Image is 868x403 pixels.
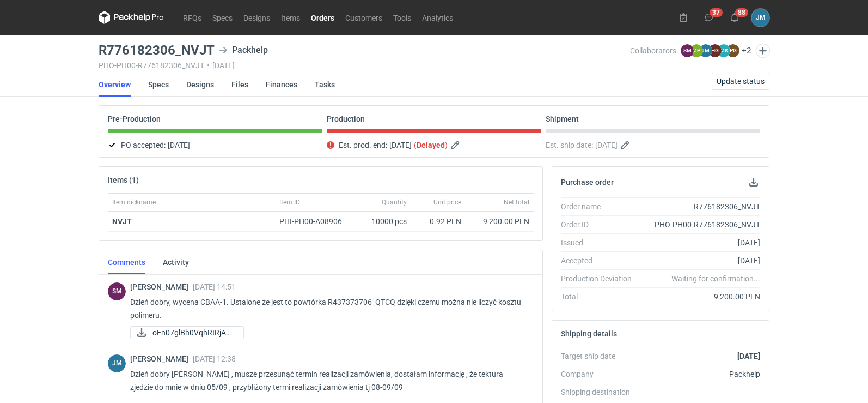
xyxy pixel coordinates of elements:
figcaption: SM [681,44,694,57]
a: Designs [238,11,276,24]
a: Specs [207,11,238,24]
p: Production [327,115,365,123]
button: 37 [700,9,718,26]
span: Update status [717,77,765,85]
em: Waiting for confirmation... [671,273,760,284]
span: [DATE] [389,139,412,152]
a: Comments [108,250,145,274]
span: [PERSON_NAME] [130,354,193,363]
span: • [207,61,210,70]
span: Quantity [382,198,407,207]
span: [DATE] 12:38 [193,354,236,363]
div: Issued [561,237,640,248]
a: Items [276,11,305,24]
figcaption: MK [717,44,730,57]
div: PHO-PH00-R776182306_NVJT [640,219,760,230]
a: Tools [388,11,417,24]
button: Edit estimated production end date [450,139,463,152]
button: Edit collaborators [756,44,770,58]
div: Target ship date [561,351,640,362]
span: [DATE] [168,139,190,152]
span: [PERSON_NAME] [130,282,193,291]
div: Packhelp [219,44,268,57]
figcaption: MP [690,44,703,57]
div: PHI-PH00-A08906 [279,216,352,227]
a: Finances [266,73,297,97]
div: Joanna Myślak [751,9,769,27]
div: Company [561,369,640,380]
div: Joanna Myślak [108,354,126,372]
div: [DATE] [640,237,760,248]
figcaption: HG [708,44,722,57]
span: [DATE] 14:51 [193,282,236,291]
button: 88 [726,9,743,26]
div: Total [561,291,640,302]
p: Pre-Production [108,115,161,123]
p: Shipment [546,115,579,123]
svg: Packhelp Pro [99,11,164,24]
div: Production Deviation [561,273,640,284]
div: 9 200.00 PLN [640,291,760,302]
p: Dzień dobry [PERSON_NAME] , musze przesunąć termin realizacji zamówienia, dostałam informację , ż... [130,368,525,394]
span: [DATE] [595,139,618,152]
a: Overview [99,73,131,97]
em: ( [414,141,417,149]
a: Orders [305,11,340,24]
div: Order name [561,201,640,212]
span: Collaborators [630,46,676,55]
h2: Purchase order [561,178,614,187]
a: RFQs [178,11,207,24]
button: JM [751,9,769,27]
div: PO accepted: [108,139,322,152]
div: Order ID [561,219,640,230]
button: Edit estimated shipping date [620,139,633,152]
button: Update status [712,73,769,90]
a: Files [231,73,248,97]
span: Item ID [279,198,300,207]
div: Shipping destination [561,387,640,398]
figcaption: JM [699,44,712,57]
div: 10000 pcs [357,212,411,232]
a: Activity [163,250,189,274]
span: Item nickname [112,198,156,207]
div: [DATE] [640,255,760,266]
div: PHO-PH00-R776182306_NVJT [DATE] [99,61,630,70]
h2: Items (1) [108,176,139,184]
span: oEn07glBh0VqhRIRjAuI... [152,327,235,339]
p: Dzień dobry, wycena CBAA-1. Ustalone że jest to powtórka R437373706_QTCQ dzięki czemu można nie l... [130,296,525,322]
a: Analytics [417,11,459,24]
div: 9 200.00 PLN [470,216,529,227]
div: Accepted [561,255,640,266]
a: oEn07glBh0VqhRIRjAuI... [130,326,244,339]
figcaption: SM [108,282,126,300]
div: Est. prod. end: [327,139,541,152]
div: Packhelp [640,369,760,380]
a: Specs [148,73,169,97]
a: Tasks [315,73,335,97]
button: +2 [742,46,751,56]
strong: Delayed [417,141,445,149]
span: Net total [504,198,529,207]
span: Unit price [433,198,461,207]
div: Est. ship date: [546,139,760,152]
strong: NVJT [112,217,132,226]
figcaption: JM [108,354,126,372]
h2: Shipping details [561,329,617,338]
div: R776182306_NVJT [640,201,760,212]
div: Sebastian Markut [108,282,126,300]
strong: [DATE] [737,352,760,360]
div: oEn07glBh0VqhRIRjAuIGafkiM9tu9o3mj0a50Rk (1).docx [130,326,239,339]
div: 0.92 PLN [415,216,461,227]
a: Customers [340,11,388,24]
h3: R776182306_NVJT [99,44,215,57]
em: ) [445,141,448,149]
a: Designs [186,73,214,97]
button: Download PO [747,176,760,189]
figcaption: PG [726,44,739,57]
